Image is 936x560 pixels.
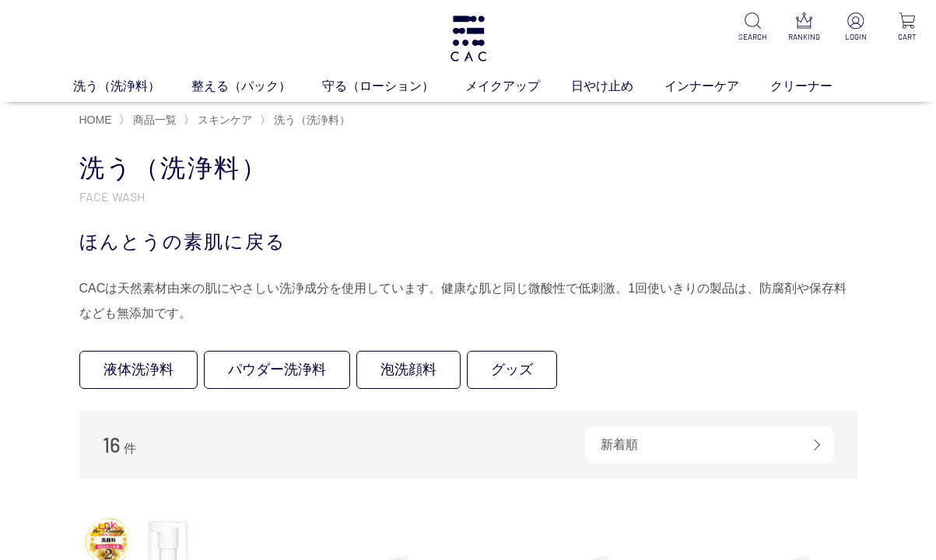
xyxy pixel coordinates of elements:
[184,113,256,128] li: 〉
[736,31,769,43] p: SEARCH
[891,31,924,43] p: CART
[79,188,857,205] p: FACE WASH
[79,114,112,126] a: HOME
[198,114,252,126] span: スキンケア
[585,426,834,464] div: 新着順
[787,12,820,43] a: RANKING
[322,77,465,96] a: 守る（ローション）
[787,31,820,43] p: RANKING
[465,77,571,96] a: メイクアップ
[79,228,857,256] div: ほんとうの素肌に戻る
[130,114,177,126] a: 商品一覧
[891,12,924,43] a: CART
[840,31,872,43] p: LOGIN
[664,77,770,96] a: インナーケア
[73,77,191,96] a: 洗う（洗浄料）
[133,114,177,126] span: 商品一覧
[736,12,769,43] a: SEARCH
[271,114,350,126] a: 洗う（洗浄料）
[260,113,354,128] li: 〉
[204,351,350,389] a: パウダー洗浄料
[467,351,557,389] a: グッズ
[124,442,136,455] span: 件
[79,152,857,185] h1: 洗う（洗浄料）
[571,77,664,96] a: 日やけ止め
[79,351,198,389] a: 液体洗浄料
[119,113,181,128] li: 〉
[840,12,872,43] a: LOGIN
[103,432,121,457] span: 16
[79,276,857,326] div: CACは天然素材由来の肌にやさしい洗浄成分を使用しています。健康な肌と同じ微酸性で低刺激。1回使いきりの製品は、防腐剤や保存料なども無添加です。
[770,77,864,96] a: クリーナー
[195,114,252,126] a: スキンケア
[191,77,322,96] a: 整える（パック）
[356,351,461,389] a: 泡洗顔料
[448,16,489,61] img: logo
[274,114,350,126] span: 洗う（洗浄料）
